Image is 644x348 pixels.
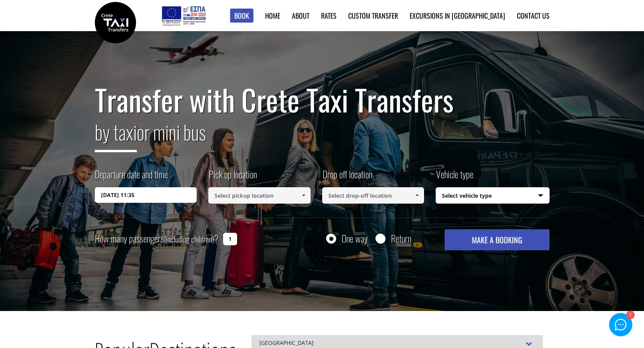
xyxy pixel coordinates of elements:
h2: or mini bus [95,116,550,158]
a: Home [265,11,280,21]
input: Select pickup location [208,187,311,204]
span: by taxi [95,117,137,152]
input: Select drop-off location [322,187,424,204]
button: MAKE A BOOKING [445,229,549,250]
label: Drop off location [322,167,372,187]
div: 1 [626,311,634,320]
a: Rates [321,11,337,21]
a: Contact us [517,11,550,21]
a: Excursions in [GEOGRAPHIC_DATA] [410,11,505,21]
a: Book [230,9,253,23]
small: (including children) [164,233,214,245]
img: Crete Taxi Transfers | Safe Taxi Transfer Services from to Heraklion Airport, Chania Airport, Ret... [95,2,136,43]
label: Departure date and time [95,167,168,187]
span: Select vehicle type [436,188,549,204]
label: Pick up location [208,167,257,187]
a: Custom Transfer [348,11,398,21]
label: How many passengers ? [95,229,218,248]
label: Return [391,234,411,243]
a: Crete Taxi Transfers | Safe Taxi Transfer Services from to Heraklion Airport, Chania Airport, Ret... [95,18,136,26]
a: Show All Items [297,187,310,204]
a: About [292,11,309,21]
h1: Transfer with Crete Taxi Transfers [95,83,550,116]
label: Vehicle type [436,167,473,187]
img: e-bannersEUERDF180X90.jpg [161,4,207,27]
a: Show All Items [411,187,424,204]
label: One way [342,234,368,243]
